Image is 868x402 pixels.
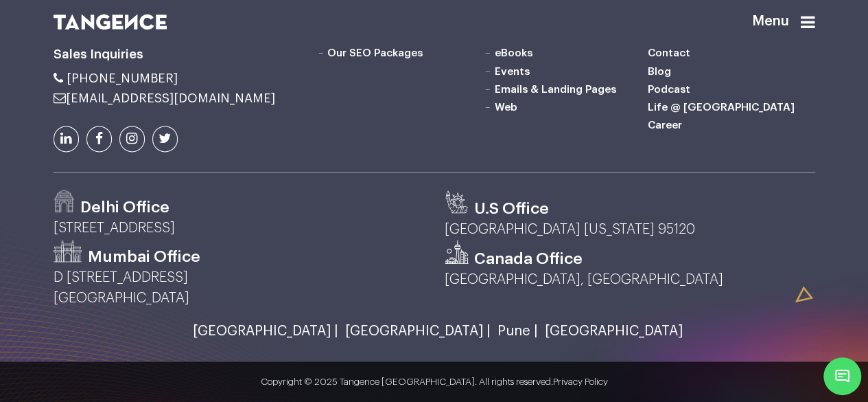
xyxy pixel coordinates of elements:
h3: Canada Office [474,249,583,269]
a: [GEOGRAPHIC_DATA] | [338,324,491,339]
a: Blog [648,66,671,77]
p: D [STREET_ADDRESS] [GEOGRAPHIC_DATA] [54,267,424,309]
a: Pune | [491,324,538,339]
p: [STREET_ADDRESS] [54,218,424,238]
img: canada.svg [445,240,469,264]
a: Contact [648,47,690,58]
a: Career [648,120,682,131]
a: Events [494,66,529,77]
span: Chat Widget [823,357,861,395]
a: Emails & Landing Pages [494,84,615,95]
a: [GEOGRAPHIC_DATA] [538,324,683,339]
h3: U.S Office [474,199,549,219]
a: Web [494,102,517,113]
img: Path-529.png [54,190,75,212]
a: eBooks [494,47,532,58]
a: Life @ [GEOGRAPHIC_DATA] [648,102,795,113]
h3: Delhi Office [80,197,169,218]
span: [PHONE_NUMBER] [67,72,178,85]
p: [GEOGRAPHIC_DATA] [US_STATE] 95120 [445,219,815,240]
a: [EMAIL_ADDRESS][DOMAIN_NAME] [54,92,275,104]
h6: Sales Inquiries [54,44,294,66]
img: us.svg [445,190,469,214]
a: Our SEO Packages [327,47,423,58]
h3: Mumbai Office [88,247,200,267]
a: [PHONE_NUMBER] [54,72,178,85]
img: Path-530.png [54,240,82,262]
a: Podcast [648,84,690,95]
a: [GEOGRAPHIC_DATA] | [186,324,338,339]
p: [GEOGRAPHIC_DATA], [GEOGRAPHIC_DATA] [445,269,815,290]
a: Privacy Policy [553,377,608,386]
